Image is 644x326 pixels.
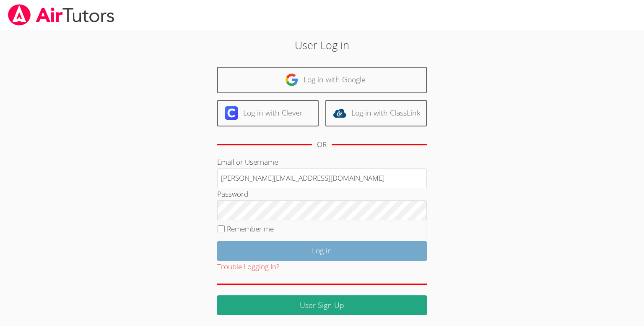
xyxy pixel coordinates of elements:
[217,100,319,126] a: Log in with Clever
[148,37,496,53] h2: User Log in
[225,106,238,120] img: clever-logo-6eab21bc6e7a338710f1a6ff85c0baf02591cd810cc4098c63d3a4b26e2feb20.svg
[217,261,279,273] button: Trouble Logging In?
[217,241,427,261] input: Log in
[217,189,248,199] label: Password
[217,157,278,167] label: Email or Username
[227,224,274,234] label: Remember me
[317,139,327,151] div: OR
[333,106,346,120] img: classlink-logo-d6bb404cc1216ec64c9a2012d9dc4662098be43eaf13dc465df04b49fa7ab582.svg
[285,73,299,87] img: google-logo-50288ca7cdecda66e5e0955fdab243c47b7ad437acaf1139b6f446037453330a.svg
[325,100,427,126] a: Log in with ClassLink
[217,67,427,93] a: Log in with Google
[217,295,427,315] a: User Sign Up
[7,4,115,26] img: airtutors_banner-c4298cdbf04f3fff15de1276eac7730deb9818008684d7c2e4769d2f7ddbe033.png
